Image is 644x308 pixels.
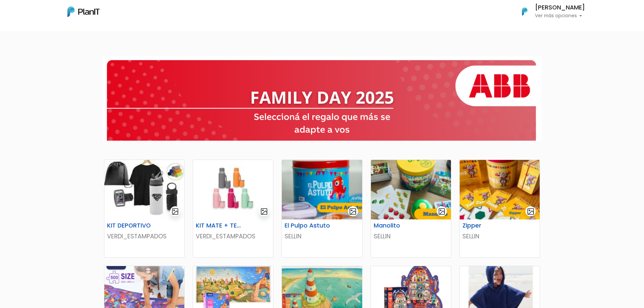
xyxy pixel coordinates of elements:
[527,208,535,215] img: gallery-light
[104,160,185,258] a: gallery-light KIT DEPORTIVO VERDI_ESTAMPADOS
[171,208,179,215] img: gallery-light
[371,160,451,219] img: thumb_Captura_de_pantalla_2025-07-29_104833.png
[371,160,451,258] a: gallery-light Manolito SELLIN
[192,222,247,229] h6: KIT MATE + TERMO
[282,160,362,258] a: gallery-light El Pulpo Astuto SELLIN
[374,232,448,241] p: SELLIN
[460,160,540,219] img: thumb_Captura_de_pantalla_2025-07-29_105257.png
[370,222,425,229] h6: Manolito
[349,208,357,215] img: gallery-light
[535,5,585,11] h6: [PERSON_NAME]
[196,232,270,241] p: VERDI_ESTAMPADOS
[458,222,514,229] h6: Zipper
[438,208,446,215] img: gallery-light
[107,232,182,241] p: VERDI_ESTAMPADOS
[282,160,362,219] img: thumb_Captura_de_pantalla_2025-07-29_101456.png
[459,160,540,258] a: gallery-light Zipper SELLIN
[462,232,537,241] p: SELLIN
[103,222,158,229] h6: KIT DEPORTIVO
[535,14,585,18] p: Ver más opciones
[67,6,100,17] img: PlanIt Logo
[193,160,273,258] a: gallery-light KIT MATE + TERMO VERDI_ESTAMPADOS
[104,160,184,219] img: thumb_WhatsApp_Image_2025-05-26_at_09.52.07.jpeg
[281,222,336,229] h6: El Pulpo Astuto
[513,3,585,20] button: PlanIt Logo [PERSON_NAME] Ver más opciones
[193,160,273,219] img: thumb_2000___2000-Photoroom_-_2025-07-02T103351.963.jpg
[285,232,359,241] p: SELLIN
[260,208,268,215] img: gallery-light
[517,4,532,19] img: PlanIt Logo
